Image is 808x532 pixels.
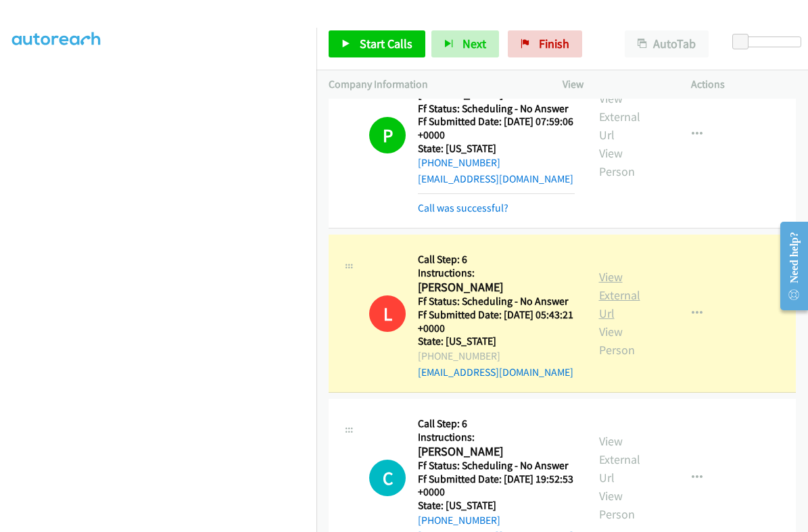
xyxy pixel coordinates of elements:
p: View [563,76,667,93]
a: View External Url [599,269,640,321]
h5: Ff Status: Scheduling - No Answer [418,295,575,308]
a: Start Calls [329,30,425,57]
h5: Ff Submitted Date: [DATE] 19:52:53 +0000 [418,473,575,499]
h1: C [369,460,406,496]
a: [EMAIL_ADDRESS][DOMAIN_NAME] [418,366,573,379]
a: [PHONE_NUMBER] [418,514,500,527]
a: View Person [599,488,635,522]
h5: Ff Submitted Date: [DATE] 05:43:21 +0000 [418,308,575,335]
span: Start Calls [360,36,412,51]
a: Finish [508,30,582,57]
span: Finish [539,36,569,51]
h5: Call Step: 6 [418,417,575,431]
button: Next [431,30,499,57]
button: AutoTab [625,30,709,57]
a: View Person [599,324,635,358]
h2: [PERSON_NAME] [418,444,575,460]
h5: Call Step: 6 [418,253,575,266]
a: Call was successful? [418,201,508,214]
h5: State: [US_STATE] [418,335,575,348]
a: [PHONE_NUMBER] [418,156,500,169]
h1: P [369,117,406,153]
h5: State: [US_STATE] [418,142,575,155]
span: Next [462,36,486,51]
h5: Ff Submitted Date: [DATE] 07:59:06 +0000 [418,115,575,141]
div: [PHONE_NUMBER] [418,348,575,364]
h2: [PERSON_NAME] [418,280,575,295]
a: View External Url [599,433,640,485]
p: Actions [691,76,796,93]
h5: Ff Status: Scheduling - No Answer [418,102,575,116]
h5: Instructions: [418,431,575,444]
p: Company Information [329,76,538,93]
h5: Instructions: [418,266,575,280]
h5: State: [US_STATE] [418,499,575,512]
a: View Person [599,145,635,179]
iframe: Resource Center [769,212,808,320]
h5: Ff Status: Scheduling - No Answer [418,459,575,473]
a: View External Url [599,91,640,143]
a: [EMAIL_ADDRESS][DOMAIN_NAME] [418,172,573,185]
h1: L [369,295,406,332]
